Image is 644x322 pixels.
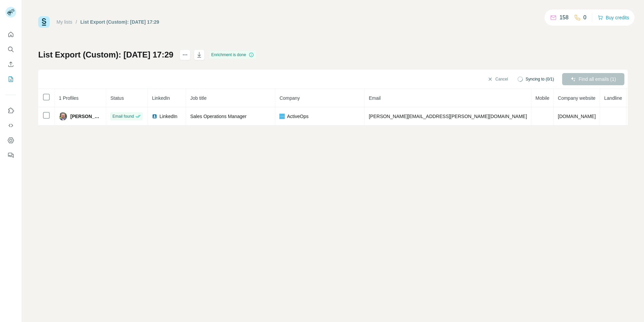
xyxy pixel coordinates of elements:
div: Enrichment is done [209,51,256,59]
button: Feedback [5,149,16,161]
h1: List Export (Custom): [DATE] 17:29 [38,49,174,60]
button: Cancel [483,73,513,85]
span: Company [279,95,300,101]
span: 1 Profiles [59,95,78,101]
span: Sales Operations Manager [190,114,247,119]
span: Job title [190,95,206,101]
span: Company website [558,95,595,101]
p: 158 [559,14,569,22]
span: [PERSON_NAME][EMAIL_ADDRESS][PERSON_NAME][DOMAIN_NAME] [369,114,527,119]
span: Syncing to (0/1) [526,76,554,82]
img: Surfe Logo [38,16,50,28]
button: Search [5,43,16,55]
button: Use Surfe API [5,119,16,132]
span: Status [110,95,124,101]
span: [PERSON_NAME] [70,113,102,120]
img: Avatar [59,112,67,120]
span: [DOMAIN_NAME] [558,114,596,119]
button: Quick start [5,28,16,41]
p: 0 [583,14,586,22]
span: ActiveOps [287,113,308,120]
span: Email found [112,113,134,119]
span: Landline [604,95,622,101]
img: company-logo [279,114,285,119]
span: LinkedIn [159,113,177,120]
span: Mobile [535,95,549,101]
button: Use Surfe on LinkedIn [5,105,16,117]
span: LinkedIn [152,95,170,101]
li: / [76,19,77,25]
a: My lists [56,19,72,25]
button: Dashboard [5,134,16,146]
button: Buy credits [598,13,629,22]
span: Email [369,95,381,101]
div: List Export (Custom): [DATE] 17:29 [80,19,159,25]
button: Enrich CSV [5,58,16,70]
img: LinkedIn logo [152,114,157,119]
button: My lists [5,73,16,85]
button: actions [180,49,190,60]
